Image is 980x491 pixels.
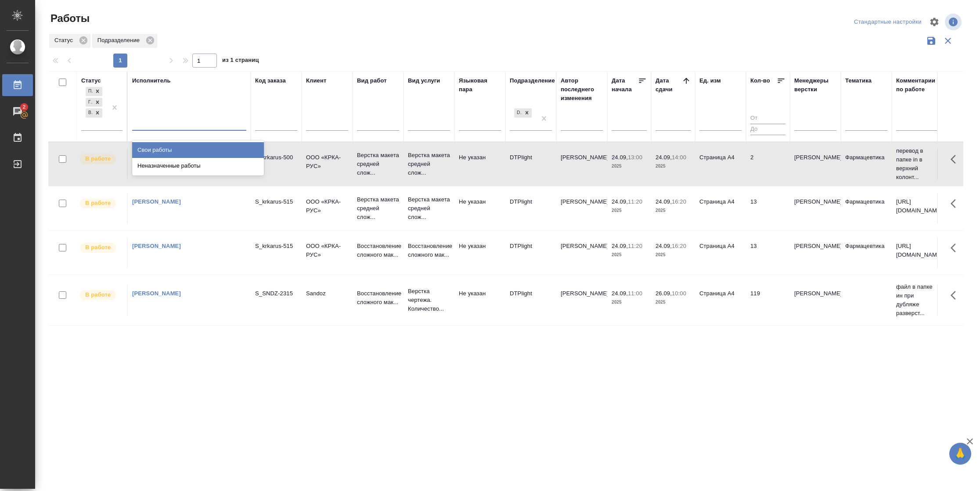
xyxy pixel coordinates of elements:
p: 24.09, [656,198,672,205]
a: 2 [2,100,33,122]
td: Страница А4 [695,285,746,315]
div: DTPlight [514,108,522,118]
td: [PERSON_NAME] [556,237,607,268]
td: DTPlight [505,237,556,268]
div: split button [852,15,924,29]
p: 2025 [656,298,691,307]
div: Подразделение [92,34,157,48]
p: 24.09, [612,154,628,161]
div: Статус [49,34,90,48]
p: [PERSON_NAME] [794,197,836,206]
p: Восстановление сложного мак... [408,242,450,259]
p: В работе [85,290,111,299]
p: 2025 [656,162,691,171]
button: Здесь прячутся важные кнопки [945,285,966,306]
p: Верстка чертежа. Количество... [408,287,450,313]
p: 2025 [612,162,647,171]
p: В работе [85,243,111,252]
p: ООО «КРКА-РУС» [306,242,348,259]
p: В работе [85,199,111,208]
td: 13 [746,237,790,268]
p: 24.09, [656,243,672,249]
p: [PERSON_NAME] [794,153,836,162]
p: Верстка макета средней слож... [408,151,450,177]
p: 14:00 [672,154,686,161]
div: Подбор, Готов к работе, В работе [85,108,103,118]
td: [PERSON_NAME] [556,193,607,224]
p: 2025 [656,251,691,259]
td: Не указан [454,237,505,268]
p: Верстка макета средней слож... [408,195,450,222]
p: Верстка макета средней слож... [357,151,399,177]
p: перевод в папке in в верхний колонт... [896,147,938,182]
p: 11:20 [628,198,642,205]
td: Не указан [454,193,505,224]
button: Сбросить фильтры [940,32,956,49]
td: Не указан [454,285,505,315]
p: ООО «КРКА-РУС» [306,153,348,171]
button: Здесь прячутся важные кнопки [945,237,966,258]
button: Здесь прячутся важные кнопки [945,193,966,214]
p: Фармацевтика [845,153,887,162]
div: Автор последнего изменения [561,76,603,103]
div: Исполнитель выполняет работу [79,289,122,301]
p: файл в папке ин при дубляже разверст... [896,283,938,318]
p: 11:00 [628,290,642,297]
p: 2025 [612,298,647,307]
div: S_krkarus-515 [255,197,297,206]
span: 2 [17,103,31,111]
p: 26.09, [656,290,672,297]
div: В работе [86,108,93,118]
td: Страница А4 [695,149,746,179]
p: [PERSON_NAME] [794,289,836,298]
td: DTPlight [505,193,556,224]
div: Готов к работе [86,98,93,107]
div: Свои работы [132,142,264,158]
p: 16:20 [672,198,686,205]
span: 🙏 [953,444,968,463]
td: DTPlight [505,285,556,315]
div: Подбор, Готов к работе, В работе [85,86,103,97]
p: ООО «КРКА-РУС» [306,197,348,215]
td: DTPlight [505,149,556,179]
input: До [750,124,785,135]
td: 13 [746,193,790,224]
a: [PERSON_NAME] [132,290,181,297]
p: 2025 [612,206,647,215]
p: [URL][DOMAIN_NAME].. [896,197,938,215]
div: Кол-во [750,76,770,85]
div: Ед. изм [699,76,721,85]
td: Страница А4 [695,237,746,268]
td: Страница А4 [695,193,746,224]
div: Тематика [845,76,872,85]
p: [PERSON_NAME] [794,242,836,251]
p: 24.09, [612,198,628,205]
p: Восстановление сложного мак... [357,242,399,259]
div: Вид работ [357,76,387,85]
span: Работы [48,11,90,25]
p: 24.09, [612,290,628,297]
p: 11:20 [628,243,642,249]
div: Вид услуги [408,76,440,85]
div: S_krkarus-515 [255,242,297,251]
div: DTPlight [513,108,533,118]
div: Статус [81,76,101,85]
p: 10:00 [672,290,686,297]
p: В работе [85,154,111,163]
p: 24.09, [656,154,672,161]
div: Дата сдачи [656,76,682,94]
div: Клиент [306,76,326,85]
div: Дата начала [612,76,638,94]
span: Посмотреть информацию [945,14,963,30]
p: 16:20 [672,243,686,249]
p: [URL][DOMAIN_NAME].. [896,242,938,259]
div: Исполнитель выполняет работу [79,197,122,209]
div: S_SNDZ-2315 [255,289,297,298]
a: [PERSON_NAME] [132,243,181,249]
a: [PERSON_NAME] [132,198,181,205]
div: Исполнитель выполняет работу [79,242,122,254]
div: Подбор [86,87,93,96]
td: 2 [746,149,790,179]
p: Фармацевтика [845,242,887,251]
div: Неназначенные работы [132,158,264,174]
